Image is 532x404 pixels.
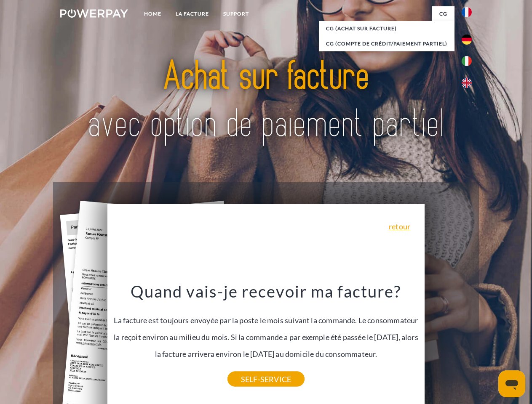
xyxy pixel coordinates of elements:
[462,78,472,88] img: en
[227,372,305,387] a: SELF-SERVICE
[319,21,454,36] a: CG (achat sur facture)
[168,6,216,21] a: LA FACTURE
[462,7,472,17] img: fr
[112,281,420,379] div: La facture est toujours envoyée par la poste le mois suivant la commande. Le consommateur la reço...
[432,6,454,21] a: CG
[137,6,168,21] a: Home
[498,370,525,397] iframe: Bouton de lancement de la fenêtre de messagerie
[112,281,420,301] h3: Quand vais-je recevoir ma facture?
[60,9,128,18] img: logo-powerpay-white.svg
[216,6,256,21] a: Support
[80,40,452,161] img: title-powerpay_fr.svg
[389,223,410,230] a: retour
[462,35,472,45] img: de
[462,56,472,66] img: it
[319,36,454,51] a: CG (Compte de crédit/paiement partiel)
